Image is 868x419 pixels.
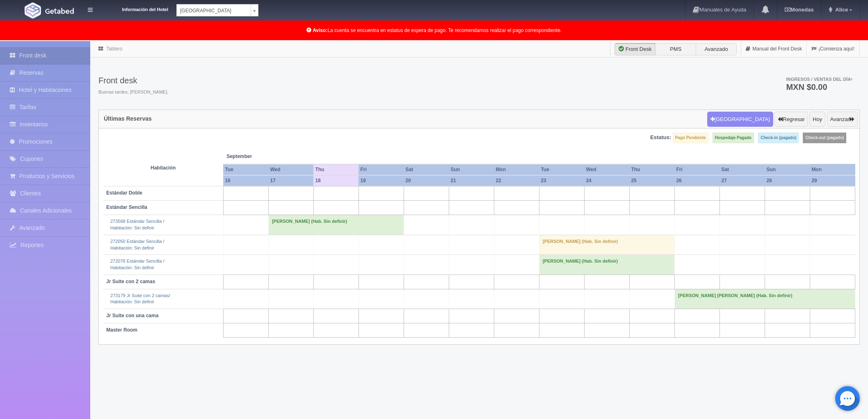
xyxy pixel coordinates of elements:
[584,175,629,186] th: 24
[713,133,754,143] label: Hospedaje Pagado
[313,164,359,175] th: Thu
[833,7,848,13] span: Alice
[494,175,539,186] th: 22
[803,133,846,143] label: Check-out (pagado)
[313,175,359,186] th: 18
[810,164,855,175] th: Mon
[674,175,720,186] th: 26
[110,219,164,230] a: 273568 Estándar Sencilla /Habitación: Sin definir
[809,112,825,127] button: Hoy
[104,116,152,122] h4: Últimas Reservas
[110,259,164,270] a: 272078 Estándar Sencilla /Habitación: Sin definir
[674,289,855,309] td: [PERSON_NAME] [PERSON_NAME] (Hab. Sin definir)
[180,5,247,17] span: [GEOGRAPHIC_DATA]
[765,175,810,186] th: 28
[539,175,584,186] th: 23
[539,235,674,254] td: [PERSON_NAME] (Hab. Sin definir)
[106,313,158,318] b: Jr Suite con una cama
[359,175,404,186] th: 19
[106,204,147,210] b: Estándar Sencilla
[223,164,268,175] th: Tue
[359,164,404,175] th: Fri
[696,43,737,55] label: Avanzado
[584,164,629,175] th: Wed
[268,215,404,235] td: [PERSON_NAME] (Hab. Sin definir)
[223,175,268,186] th: 16
[103,4,168,13] dt: Información del Hotel
[313,27,327,33] b: Aviso:
[226,153,310,160] span: September
[674,164,720,175] th: Fri
[25,2,41,18] img: Getabed
[106,190,142,196] b: Estándar Doble
[673,133,708,143] label: Pago Pendiente
[827,112,858,127] button: Avanzar
[765,164,810,175] th: Sun
[151,165,176,171] strong: Habitación
[45,8,74,14] img: Getabed
[786,77,852,82] span: Ingresos / Ventas del día
[449,164,494,175] th: Sun
[629,164,674,175] th: Thu
[786,83,852,91] h3: MXN $0.00
[176,4,258,16] a: [GEOGRAPHIC_DATA]
[449,175,494,186] th: 21
[268,175,313,186] th: 17
[720,175,765,186] th: 27
[614,43,656,55] label: Front Desk
[707,112,773,127] button: [GEOGRAPHIC_DATA]
[268,164,313,175] th: Wed
[539,164,584,175] th: Tue
[741,41,806,57] a: Manual del Front Desk
[494,164,539,175] th: Mon
[758,133,799,143] label: Check-in (pagado)
[106,46,122,52] a: Tablero
[655,43,696,55] label: PMS
[98,76,169,85] h3: Front desk
[650,134,671,142] label: Estatus:
[404,175,449,186] th: 20
[807,41,859,57] a: ¡Comienza aquí!
[98,89,169,96] span: Buenas tardes, [PERSON_NAME].
[774,112,808,127] button: Regresar
[785,7,813,13] b: Monedas
[110,239,164,250] a: 272050 Estándar Sencilla /Habitación: Sin definir
[720,164,765,175] th: Sat
[629,175,674,186] th: 25
[110,293,170,305] a: 273179 Jr Suite con 2 camas/Habitación: Sin definir
[539,255,674,275] td: [PERSON_NAME] (Hab. Sin definir)
[106,327,137,333] b: Master Room
[810,175,855,186] th: 29
[404,164,449,175] th: Sat
[106,279,155,284] b: Jr Suite con 2 camas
